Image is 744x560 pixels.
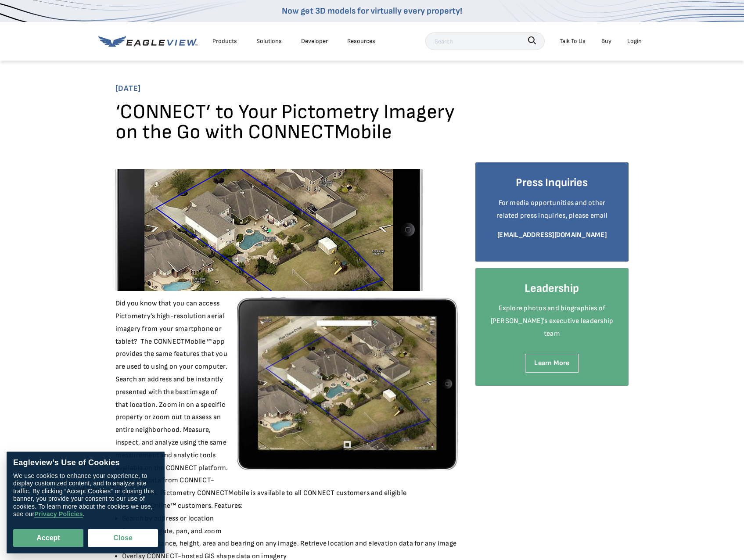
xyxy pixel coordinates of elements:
div: Solutions [256,36,282,47]
button: Close [88,529,158,547]
a: Now get 3D models for virtually every property! [282,6,462,16]
a: Privacy Policies [34,511,83,518]
h1: ‘CONNECT’ to Your Pictometry Imagery on the Go with CONNECTMobile [115,102,458,149]
img: Pictometry CONNECTMobile [237,298,458,470]
a: Developer [301,36,328,47]
div: Resources [347,36,375,47]
li: Easy to navigate, pan, and zoom [122,525,458,538]
h4: Leadership [489,281,616,296]
div: We use cookies to enhance your experience, to display customized content, and to analyze site tra... [13,472,158,518]
input: Search [425,32,545,50]
div: Products [212,36,237,47]
p: For media opportunities and other related press inquiries, please email [489,197,616,223]
button: Accept [13,529,83,547]
a: [EMAIL_ADDRESS][DOMAIN_NAME] [497,231,607,239]
p: Explore photos and biographies of [PERSON_NAME]’s executive leadership team [489,302,616,340]
div: Talk To Us [560,36,586,47]
h4: Press Inquiries [489,176,616,190]
div: Eagleview’s Use of Cookies [13,458,158,468]
a: Learn More [525,354,579,373]
a: Buy [601,36,611,47]
li: Measure distance, height, area and bearing on any image. Retrieve location and elevation data for... [122,538,458,550]
span: [DATE] [115,82,629,96]
img: Pictometry CONNECTMobile [115,169,423,291]
div: Login [627,36,642,47]
li: Search by address or location [122,513,458,525]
